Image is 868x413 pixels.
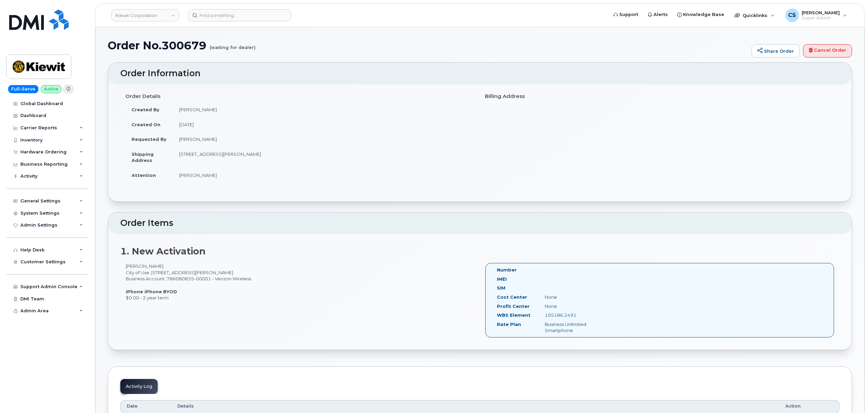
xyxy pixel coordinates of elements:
[120,218,839,228] h2: Order Items
[125,94,475,99] h4: Order Details
[132,172,156,178] strong: Attention
[173,102,475,117] td: [PERSON_NAME]
[497,312,531,318] label: WBS Element
[120,246,206,257] strong: 1. New Activation
[838,383,863,408] iframe: Messenger Launcher
[108,39,748,51] h1: Order No.300679
[540,312,607,318] div: 105186.2491
[497,276,507,282] label: IMEI
[540,303,607,310] div: None
[485,94,834,99] h4: Billing Address
[210,39,256,50] small: (waiting for dealer)
[132,122,160,127] strong: Created On
[803,44,852,58] a: Cancel Order
[497,294,527,300] label: Cost Center
[497,303,530,310] label: Profit Center
[540,321,607,334] div: Business Unlimited Smartphone
[540,294,607,300] div: None
[132,107,159,112] strong: Created By
[126,289,177,294] strong: iPhone iPhone BYOD
[177,403,194,409] span: Details
[120,69,839,78] h2: Order Information
[127,403,138,409] span: Date
[497,321,521,328] label: Rate Plan
[132,151,154,163] strong: Shipping Address
[173,132,475,147] td: [PERSON_NAME]
[173,117,475,132] td: [DATE]
[173,147,475,168] td: [STREET_ADDRESS][PERSON_NAME]
[132,136,167,142] strong: Requested By
[120,263,480,301] div: [PERSON_NAME] City of Use: [STREET_ADDRESS][PERSON_NAME] Business Account: 786080835-00001 - Veri...
[751,44,800,58] a: Share Order
[497,285,505,291] label: SIM
[173,168,475,183] td: [PERSON_NAME]
[497,267,517,273] label: Number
